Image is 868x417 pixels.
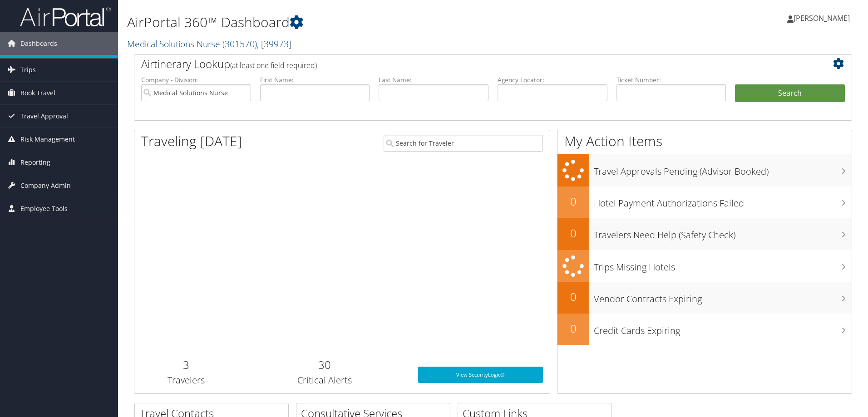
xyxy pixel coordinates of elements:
[20,128,75,151] span: Risk Management
[20,105,68,128] span: Travel Approval
[20,82,55,104] span: Book Travel
[557,154,852,186] a: Travel Approvals Pending (Advisor Booked)
[20,174,71,197] span: Company Admin
[222,38,257,50] span: ( 301570 )
[498,75,607,84] label: Agency Locator:
[245,374,404,387] h3: Critical Alerts
[557,226,589,241] h2: 0
[141,75,251,84] label: Company - Division:
[557,186,852,218] a: 0Hotel Payment Authorizations Failed
[127,38,291,50] a: Medical Solutions Nurse
[594,192,852,210] h3: Hotel Payment Authorizations Failed
[735,84,845,103] button: Search
[794,13,850,23] span: [PERSON_NAME]
[257,38,291,50] span: , [ 39973 ]
[384,135,543,152] input: Search for Traveler
[557,194,589,209] h2: 0
[557,321,589,336] h2: 0
[127,13,615,32] h1: AirPortal 360™ Dashboard
[594,224,852,241] h3: Travelers Need Help (Safety Check)
[141,357,232,373] h2: 3
[787,5,859,32] a: [PERSON_NAME]
[245,357,404,373] h2: 30
[557,132,852,151] h1: My Action Items
[141,56,785,72] h2: Airtinerary Lookup
[557,314,852,345] a: 0Credit Cards Expiring
[557,289,589,304] h2: 0
[141,374,232,387] h3: Travelers
[20,197,68,220] span: Employee Tools
[594,161,852,178] h3: Travel Approvals Pending (Advisor Booked)
[557,282,852,314] a: 0Vendor Contracts Expiring
[20,151,50,174] span: Reporting
[594,288,852,305] h3: Vendor Contracts Expiring
[20,6,111,27] img: airportal-logo.png
[260,75,370,84] label: First Name:
[379,75,488,84] label: Last Name:
[230,60,317,70] span: (at least one field required)
[20,59,36,81] span: Trips
[141,132,242,151] h1: Traveling [DATE]
[594,320,852,337] h3: Credit Cards Expiring
[418,367,543,383] a: View SecurityLogic®
[557,218,852,250] a: 0Travelers Need Help (Safety Check)
[557,250,852,282] a: Trips Missing Hotels
[616,75,726,84] label: Ticket Number:
[594,256,852,274] h3: Trips Missing Hotels
[20,32,57,55] span: Dashboards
